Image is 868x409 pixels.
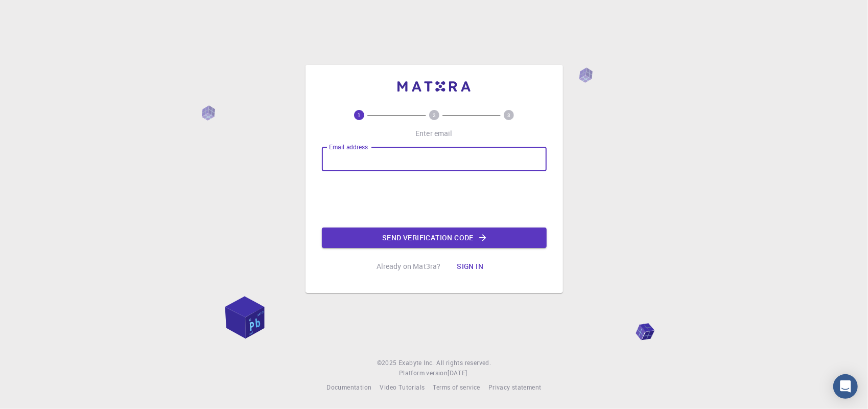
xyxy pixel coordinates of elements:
button: Send verification code [322,228,547,248]
span: Documentation [326,383,371,391]
span: All rights reserved. [436,358,491,368]
span: [DATE] . [448,369,469,377]
a: Documentation [326,382,371,393]
p: Enter email [415,128,453,139]
span: Exabyte Inc. [398,358,434,367]
span: Privacy statement [488,383,542,391]
label: Email address [329,143,368,151]
span: © 2025 [377,358,398,368]
span: Terms of service [433,383,480,391]
a: Video Tutorials [380,382,425,393]
span: Video Tutorials [380,383,425,391]
text: 2 [433,111,436,119]
button: Sign in [449,256,491,277]
div: Open Intercom Messenger [833,374,858,399]
text: 1 [358,111,361,119]
iframe: reCAPTCHA [357,179,512,219]
a: Terms of service [433,382,480,393]
a: Exabyte Inc. [398,358,434,368]
span: Platform version [399,368,448,378]
text: 3 [507,111,510,119]
a: [DATE]. [448,368,469,378]
a: Privacy statement [488,382,542,393]
p: Already on Mat3ra? [377,261,441,271]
